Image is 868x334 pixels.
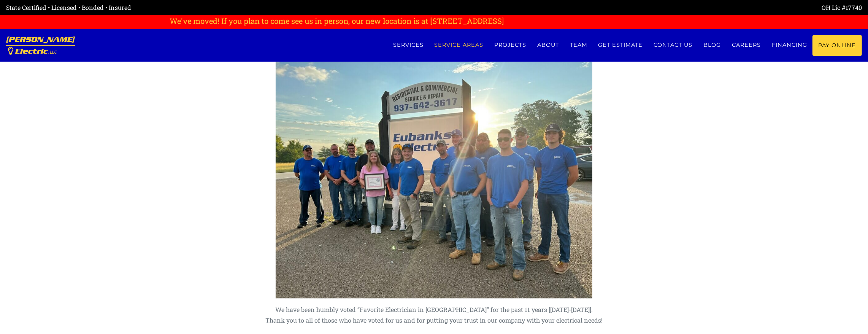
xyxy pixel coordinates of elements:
a: Services [387,35,429,55]
p: We have been humbly voted “Favorite Electrician in [GEOGRAPHIC_DATA]” for the past 11 years [[DAT... [223,304,645,326]
img: eubanks-team.jpg [276,60,592,304]
a: Financing [766,35,812,55]
a: Projects [489,35,532,55]
a: Service Areas [429,35,489,55]
span: , LLC [48,50,57,54]
a: Contact us [648,35,698,55]
a: Pay Online [812,35,862,56]
a: [PERSON_NAME] Electric, LLC [6,29,75,62]
div: OH Lic #17740 [434,3,862,12]
a: Blog [698,35,727,55]
a: About [532,35,565,55]
div: State Certified • Licensed • Bonded • Insured [6,3,434,12]
a: Team [565,35,593,55]
a: Careers [727,35,766,55]
a: Get estimate [593,35,648,55]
